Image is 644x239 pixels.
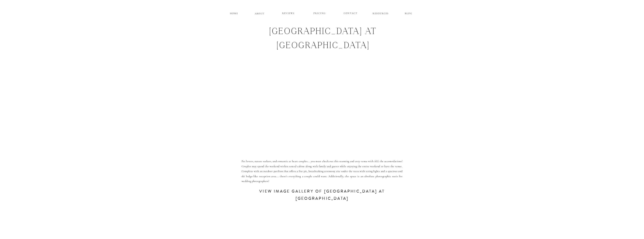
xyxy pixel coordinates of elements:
a: ABOUT [255,11,265,15]
a: REVIEWS [277,11,300,16]
a: PRICING [308,11,331,16]
a: BLOG [400,11,417,14]
a: HOME [229,11,239,14]
h1: [GEOGRAPHIC_DATA] at [GEOGRAPHIC_DATA] [237,25,409,50]
a: CONTACT [344,11,357,14]
a: RESOURCES [372,11,389,14]
p: Pet lovers, nature seekers, and romantic at heart couples... you must check out this stunning and... [242,159,403,184]
h2: view image gallery of [GEOGRAPHIC_DATA] at [GEOGRAPHIC_DATA] [251,188,394,204]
